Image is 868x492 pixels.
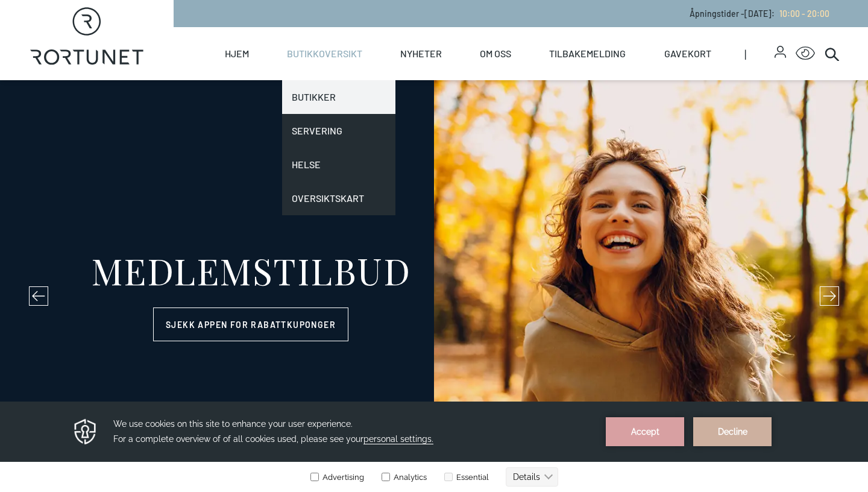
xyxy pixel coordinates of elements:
input: Analytics [382,71,390,80]
a: Sjekk appen for rabattkuponger [153,307,348,341]
span: | [744,27,775,80]
text: Details [513,71,540,80]
a: Nyheter [400,27,442,80]
a: 10:00 - 20:00 [775,8,829,19]
input: Advertising [310,71,319,80]
p: Åpningstider - [DATE] : [690,7,829,20]
button: Details [506,66,558,85]
a: Butikkoversikt [287,27,362,80]
a: Gavekort [664,27,711,80]
label: Essential [442,71,489,80]
a: Oversiktskart [282,181,395,215]
a: Hjem [225,27,249,80]
input: Essential [444,71,453,80]
a: Tilbakemelding [549,27,626,80]
span: 10:00 - 20:00 [779,8,829,19]
span: personal settings. [363,33,433,43]
h3: We use cookies on this site to enhance your user experience. For a complete overview of of all co... [113,15,591,45]
label: Advertising [310,71,364,80]
a: Om oss [480,27,511,80]
a: Helse [282,148,395,181]
a: Butikker [282,80,395,114]
button: Accept [606,16,684,45]
label: Analytics [379,71,427,80]
img: Privacy reminder [72,16,98,45]
div: MEDLEMSTILBUD [91,252,411,288]
a: Servering [282,114,395,148]
button: Decline [693,16,772,45]
button: Open Accessibility Menu [796,44,815,63]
